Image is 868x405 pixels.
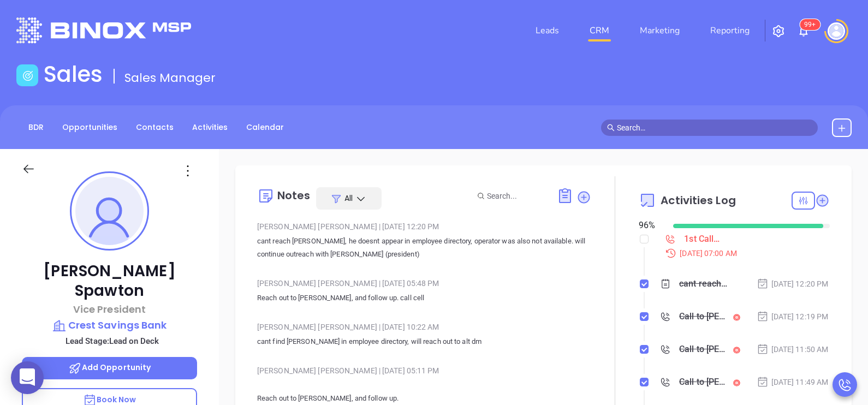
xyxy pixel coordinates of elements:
span: All [344,193,353,204]
img: user [828,22,845,40]
div: [DATE] 11:50 AM [757,343,829,355]
div: [DATE] 11:49 AM [757,376,829,388]
p: Reach out to [PERSON_NAME], and follow up. [257,392,591,405]
div: [DATE] 12:20 PM [757,278,829,290]
p: Lead Stage: Lead on Deck [27,334,197,348]
div: [DATE] 07:00 AM [658,247,830,259]
div: 1st Call - [GEOGRAPHIC_DATA] Mortgage [684,231,720,247]
input: Search… [617,122,812,134]
div: Call to [PERSON_NAME] [679,374,728,390]
a: CRM [585,20,614,41]
a: Opportunities [56,118,124,136]
img: iconSetting [772,25,785,38]
img: profile-user [75,177,144,245]
span: | [379,279,381,288]
p: cant find [PERSON_NAME] in employee directory, will reach out to alt dm [257,335,591,348]
p: Reach out to [PERSON_NAME], and follow up. call cell [257,291,591,305]
a: BDR [22,118,50,136]
a: Reporting [706,20,754,41]
span: search [607,124,615,132]
a: Crest Savings Bank [22,318,197,333]
div: [PERSON_NAME] [PERSON_NAME] [DATE] 10:22 AM [257,319,591,335]
sup: 100 [800,19,820,30]
div: Call to [PERSON_NAME] [679,341,728,358]
p: Vice President [22,302,197,317]
span: | [379,222,381,231]
h1: Sales [44,61,103,87]
div: [PERSON_NAME] [PERSON_NAME] [DATE] 05:11 PM [257,362,591,379]
a: Contacts [129,118,180,136]
a: Calendar [240,118,290,136]
a: Leads [531,20,563,41]
span: Book Now [83,394,136,405]
input: Search... [487,190,545,202]
div: cant reach [PERSON_NAME], he doesnt appear in employee directory, operator was also not available... [679,276,728,292]
div: 96 % [639,219,659,232]
span: Activities Log [661,195,735,206]
p: [PERSON_NAME] Spawton [22,261,197,301]
div: [DATE] 12:19 PM [757,311,829,323]
div: [PERSON_NAME] [PERSON_NAME] [DATE] 05:48 PM [257,275,591,291]
div: Notes [277,190,311,201]
a: Activities [186,118,234,136]
span: Add Opportunity [68,362,151,373]
div: Call to [PERSON_NAME] [679,308,728,325]
span: Sales Manager [124,69,216,86]
div: [PERSON_NAME] [PERSON_NAME] [DATE] 12:20 PM [257,218,591,235]
a: Marketing [635,20,684,41]
span: | [379,323,381,331]
img: logo [16,17,191,43]
p: cant reach [PERSON_NAME], he doesnt appear in employee directory, operator was also not available... [257,235,591,261]
span: | [379,366,381,375]
img: iconNotification [797,25,810,38]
